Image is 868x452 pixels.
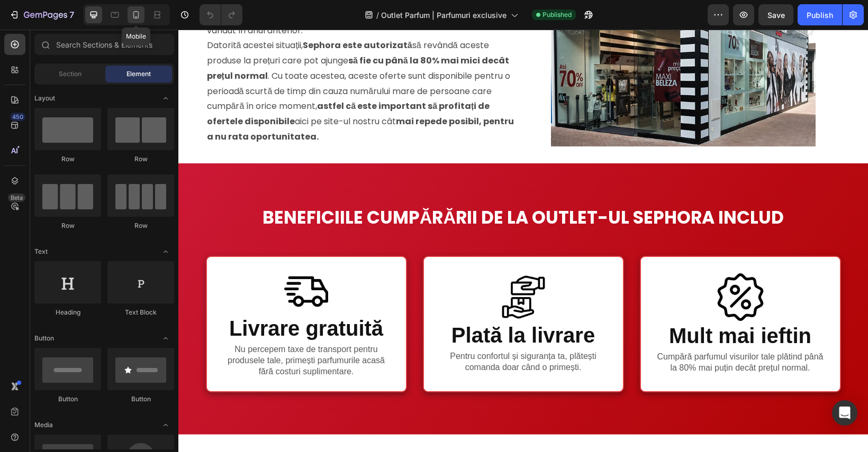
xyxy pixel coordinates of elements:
[107,221,174,230] div: Row
[758,4,793,25] button: Save
[34,221,101,230] div: Row
[157,90,174,107] span: Toggle open
[107,154,174,164] div: Row
[767,11,785,20] span: Save
[34,334,54,343] span: Button
[246,227,445,361] div: Background Image
[4,4,79,25] button: 7
[157,330,174,347] span: Toggle open
[538,244,586,291] img: Alt image
[34,394,101,404] div: Button
[376,10,379,21] span: /
[107,394,174,404] div: Button
[322,244,368,291] img: Alt image
[34,420,53,430] span: Media
[832,400,857,426] div: Open Intercom Messenger
[476,322,648,344] p: Cumpără parfumul visurilor tale plătind până la 80% mai puțin decât prețul normal.
[34,154,101,164] div: Row
[807,10,833,21] div: Publish
[126,69,151,79] span: Element
[34,247,48,256] span: Text
[34,308,101,317] div: Heading
[463,227,662,361] div: Background Image
[41,284,215,313] h2: Livrare gratuită
[42,315,214,347] p: Nu percepem taxe de transport pentru produsele tale, primești parfumurile acasă fără costuri supl...
[106,240,150,284] img: Alt image
[107,308,174,317] div: Text Block
[381,10,507,21] span: Outlet Parfum | Parfumuri exclusive
[200,4,242,25] div: Undo/Redo
[259,321,431,344] p: Pentru confortul și siguranța ta, plătești comanda doar când o primești.
[798,4,842,25] button: Publish
[34,94,55,103] span: Layout
[34,34,174,55] input: Search Sections & Elements
[8,193,25,202] div: Beta
[258,291,432,320] h2: Plată la livrare
[178,30,868,452] iframe: Design area
[28,176,663,201] h2: Beneficiile cumpărării de la Outlet-ul Sephora includ
[157,243,174,260] span: Toggle open
[475,291,649,321] h2: Mult mai ieftin
[10,113,25,121] div: 450
[69,8,74,21] p: 7
[542,10,572,20] span: Published
[59,69,82,79] span: Section
[157,417,174,433] span: Toggle open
